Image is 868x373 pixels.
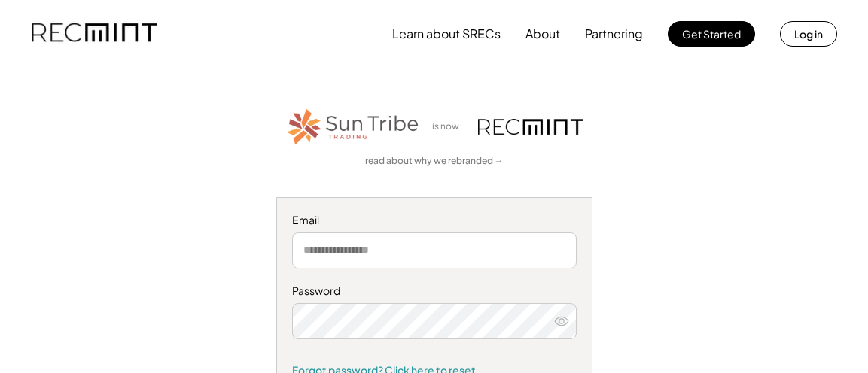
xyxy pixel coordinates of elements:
a: read about why we rebranded → [365,155,504,168]
div: Email [292,213,577,228]
img: recmint-logotype%403x.png [32,8,157,59]
button: Get Started [668,21,755,47]
img: STT_Horizontal_Logo%2B-%2BColor.png [285,106,421,147]
div: Password [292,284,577,299]
button: Learn about SRECs [392,19,501,49]
div: is now [428,120,471,133]
button: Partnering [585,19,643,49]
img: recmint-logotype%403x.png [478,119,583,135]
button: Log in [780,21,837,47]
button: About [525,19,560,49]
